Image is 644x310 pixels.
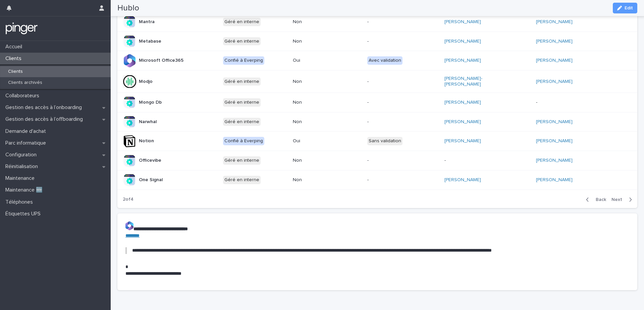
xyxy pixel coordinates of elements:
tr: One SignalGéré en interneNon-[PERSON_NAME] [PERSON_NAME] [117,170,637,190]
a: [PERSON_NAME] [536,119,573,125]
p: Mongo Db [139,100,162,105]
p: - [367,39,423,44]
p: Demande d'achat [3,128,51,135]
button: Next [609,197,637,203]
a: [PERSON_NAME] [536,58,573,63]
p: Oui [293,58,349,63]
p: Non [293,100,349,105]
p: Collaborateurs [3,93,45,99]
div: Sans validation [367,137,402,145]
tr: NotionConfié à EverpingOuiSans validation[PERSON_NAME] [PERSON_NAME] [117,132,637,151]
div: Géré en interne [223,18,261,26]
div: Géré en interne [223,37,261,46]
tr: OfficevibeGéré en interneNon--[PERSON_NAME] [117,151,637,170]
p: Narwhal [139,119,157,125]
p: Clients archivés [3,80,48,86]
a: [PERSON_NAME] [444,138,481,144]
tr: Mongo DbGéré en interneNon-[PERSON_NAME] - [117,93,637,112]
div: Géré en interne [223,98,261,107]
a: [PERSON_NAME] [444,19,481,25]
a: [PERSON_NAME] [444,58,481,63]
p: Metabase [139,39,161,44]
p: Maintenance [3,175,40,182]
div: Confié à Everping [223,56,264,65]
div: Géré en interne [223,176,261,184]
p: - [444,158,500,163]
img: mTgBEunGTSyRkCgitkcU [5,22,38,35]
p: Parc informatique [3,140,51,146]
p: Étiquettes UPS [3,211,46,217]
a: [PERSON_NAME] [444,177,481,183]
p: Maintenance 🆕 [3,187,48,193]
button: Back [581,197,609,203]
tr: MantraGéré en interneNon-[PERSON_NAME] [PERSON_NAME] [117,12,637,32]
p: Oui [293,138,349,144]
span: Back [592,197,606,202]
p: Clients [3,69,28,74]
p: - [367,119,423,125]
a: [PERSON_NAME] [444,119,481,125]
a: [PERSON_NAME]-[PERSON_NAME] [444,76,500,87]
img: Z [125,221,133,230]
p: Configuration [3,152,42,158]
tr: ModjoGéré en interneNon-[PERSON_NAME]-[PERSON_NAME] [PERSON_NAME] [117,70,637,93]
p: Non [293,158,349,163]
p: Non [293,177,349,183]
p: Téléphones [3,199,38,205]
p: Non [293,79,349,85]
a: [PERSON_NAME] [444,39,481,44]
p: - [367,19,423,25]
a: [PERSON_NAME] [536,177,573,183]
p: - [367,100,423,105]
a: [PERSON_NAME] [536,138,573,144]
a: [PERSON_NAME] [536,158,573,163]
p: Non [293,19,349,25]
p: - [536,100,592,105]
button: Edit [613,3,637,13]
div: Confié à Everping [223,137,264,145]
div: Géré en interne [223,77,261,86]
p: Réinitialisation [3,163,43,170]
a: [PERSON_NAME] [444,100,481,105]
p: Microsoft Office365 [139,58,183,63]
p: Non [293,39,349,44]
p: Clients [3,55,27,62]
span: Next [611,197,626,202]
p: - [367,177,423,183]
a: [PERSON_NAME] [536,39,573,44]
div: Avec validation [367,56,402,65]
p: 2 of 4 [117,191,139,208]
p: - [367,79,423,85]
p: Officevibe [139,158,161,163]
tr: Microsoft Office365Confié à EverpingOuiAvec validation[PERSON_NAME] [PERSON_NAME] [117,51,637,70]
p: Non [293,119,349,125]
p: Mantra [139,19,155,25]
p: Notion [139,138,154,144]
span: Edit [625,6,633,10]
div: Géré en interne [223,118,261,126]
a: [PERSON_NAME] [536,79,573,85]
p: Modjo [139,79,153,85]
div: Géré en interne [223,156,261,165]
tr: NarwhalGéré en interneNon-[PERSON_NAME] [PERSON_NAME] [117,112,637,132]
a: [PERSON_NAME] [536,19,573,25]
p: One Signal [139,177,163,183]
p: Gestion des accès à l’offboarding [3,116,88,122]
p: - [367,158,423,163]
h2: Hublo [117,3,139,13]
tr: MetabaseGéré en interneNon-[PERSON_NAME] [PERSON_NAME] [117,32,637,51]
p: Gestion des accès à l’onboarding [3,104,87,111]
p: Accueil [3,44,28,50]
